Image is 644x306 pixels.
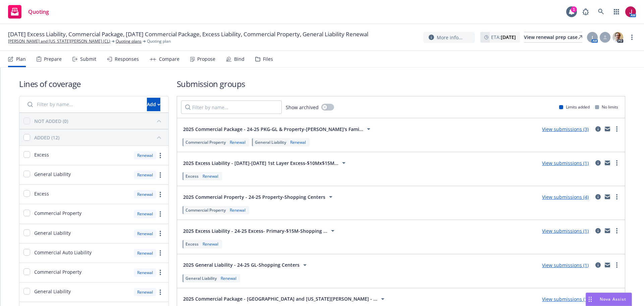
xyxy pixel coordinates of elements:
[613,125,621,133] a: more
[156,151,164,160] a: more
[234,56,245,62] div: Bind
[44,56,62,62] div: Prepare
[613,159,621,167] a: more
[181,258,311,272] button: 2025 General Liability - 24-25 GL-Shopping Centers
[34,134,59,141] div: ADDED (12)
[34,116,164,126] button: NOT ADDED (0)
[610,5,623,18] a: Switch app
[134,210,156,218] div: Renewal
[34,288,71,295] span: General Liability
[628,33,636,41] a: more
[156,190,164,199] a: more
[423,32,475,43] button: More info...
[185,275,217,281] span: General Liability
[613,261,621,269] a: more
[181,156,350,170] button: 2025 Excess Liability - [DATE]-[DATE] 1st Layer Excess-$10Mx$15M...
[613,193,621,201] a: more
[134,190,156,199] div: Renewal
[181,100,282,114] input: Filter by name...
[181,292,389,306] button: 2025 Commercial Package - [GEOGRAPHIC_DATA] and [US_STATE][PERSON_NAME] - ...
[183,261,300,268] span: 2025 General Liability - 24-25 GL-Shopping Centers
[34,132,164,143] button: ADDED (12)
[185,241,199,247] span: Excess
[594,227,602,235] a: circleInformation
[147,98,160,111] button: Add
[542,126,589,132] a: View submissions (3)
[16,56,26,62] div: Plan
[603,261,611,269] a: mail
[147,38,171,44] span: Quoting plan
[5,2,52,21] a: Quoting
[156,268,164,276] a: more
[80,56,96,62] div: Submit
[181,190,337,204] button: 2025 Commercial Property - 24-25 Property-Shopping Centers
[134,171,156,179] div: Renewal
[594,5,608,18] a: Search
[201,241,220,247] div: Renewal
[592,34,593,41] span: J
[586,293,632,306] button: Nova Assist
[286,104,319,111] span: Show archived
[177,78,625,89] h1: Submission groups
[134,151,156,160] div: Renewal
[542,160,589,166] a: View submissions (1)
[559,104,590,110] div: Limits added
[201,173,220,179] div: Renewal
[524,32,582,43] a: View renewal prep case
[600,296,626,302] span: Nova Assist
[147,98,160,111] div: Add
[183,160,338,167] span: 2025 Excess Liability - [DATE]-[DATE] 1st Layer Excess-$10Mx$15M...
[134,229,156,238] div: Renewal
[34,151,49,158] span: Excess
[183,295,377,302] span: 2025 Commercial Package - [GEOGRAPHIC_DATA] and [US_STATE][PERSON_NAME] - ...
[34,249,92,256] span: Commercial Auto Liability
[603,159,611,167] a: mail
[115,56,139,62] div: Responses
[263,56,273,62] div: Files
[185,173,199,179] span: Excess
[228,139,247,145] div: Renewal
[34,190,49,197] span: Excess
[34,210,82,217] span: Commercial Property
[603,125,611,133] a: mail
[289,139,307,145] div: Renewal
[28,9,49,14] span: Quoting
[501,34,516,40] strong: [DATE]
[524,32,582,42] div: View renewal prep case
[613,227,621,235] a: more
[603,227,611,235] a: mail
[156,171,164,179] a: more
[594,125,602,133] a: circleInformation
[571,6,577,12] div: 1
[183,193,325,201] span: 2025 Commercial Property - 24-25 Property-Shopping Centers
[612,32,623,43] img: photo
[34,268,82,275] span: Commercial Property
[134,249,156,257] div: Renewal
[156,229,164,237] a: more
[183,227,327,234] span: 2025 Excess Liability - 24-25 Excess- Primary-$15M-Shopping ...
[594,159,602,167] a: circleInformation
[181,224,339,237] button: 2025 Excess Liability - 24-25 Excess- Primary-$15M-Shopping ...
[491,34,516,41] span: ETA :
[219,275,238,281] div: Renewal
[8,30,368,38] span: [DATE] Excess Liability, Commercial Package, [DATE] Commercial Package, Excess Liability, Commerc...
[159,56,179,62] div: Compare
[183,126,363,133] span: 2025 Commercial Package - 24-25 PKG-GL & Property-[PERSON_NAME]'s Fami...
[181,122,375,136] button: 2025 Commercial Package - 24-25 PKG-GL & Property-[PERSON_NAME]'s Fami...
[579,5,592,18] a: Report a Bug
[437,34,463,41] span: More info...
[185,139,226,145] span: Commercial Property
[156,249,164,257] a: more
[625,6,636,17] img: photo
[542,228,589,234] a: View submissions (1)
[542,296,589,302] a: View submissions (1)
[594,193,602,201] a: circleInformation
[23,98,143,111] input: Filter by name...
[34,118,68,125] div: NOT ADDED (0)
[595,104,618,110] div: No limits
[185,207,226,213] span: Commercial Property
[586,293,594,306] div: Drag to move
[542,194,589,200] a: View submissions (4)
[594,261,602,269] a: circleInformation
[156,210,164,218] a: more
